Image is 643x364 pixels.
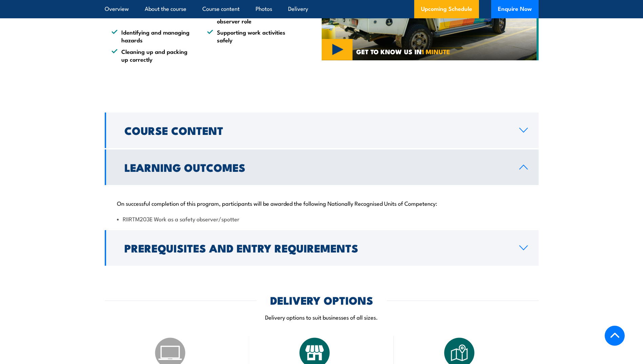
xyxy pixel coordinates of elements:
[356,48,450,55] span: GET TO KNOW US IN
[112,28,195,44] li: Identifying and managing hazards
[124,162,508,172] h2: Learning Outcomes
[117,200,526,206] p: On successful completion of this program, participants will be awarded the following Nationally R...
[105,149,539,185] a: Learning Outcomes
[422,46,450,56] strong: 1 MINUTE
[112,47,195,63] li: Cleaning up and packing up correctly
[124,243,508,252] h2: Prerequisites and Entry Requirements
[207,1,290,25] li: Planning and preparing for your spotter/safety observer role
[207,28,290,44] li: Supporting work activities safely
[124,125,508,135] h2: Course Content
[105,230,539,266] a: Prerequisites and Entry Requirements
[117,215,526,223] li: RIIRTM203E Work as a safety observer/spotter
[105,313,539,321] p: Delivery options to suit businesses of all sizes.
[270,295,373,305] h2: DELIVERY OPTIONS
[105,113,539,148] a: Course Content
